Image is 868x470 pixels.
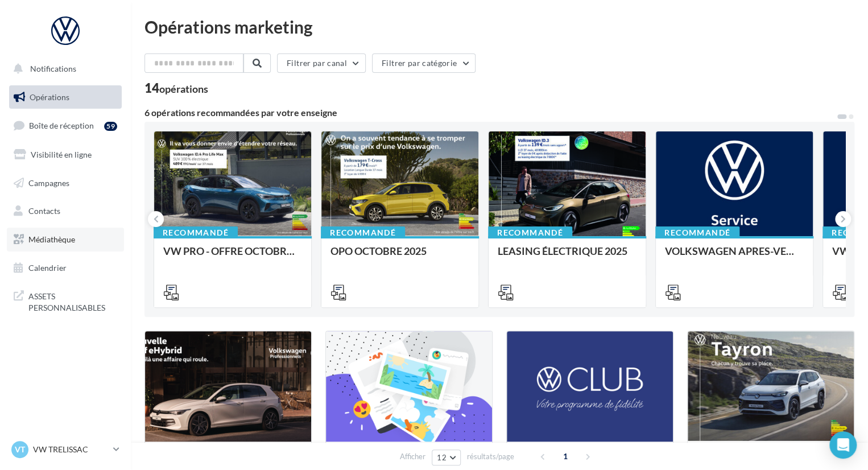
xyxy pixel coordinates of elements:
[7,284,124,318] a: ASSETS PERSONNALISABLES
[488,226,572,239] div: Recommandé
[7,85,124,109] a: Opérations
[28,263,67,273] span: Calendrier
[28,288,117,313] span: ASSETS PERSONNALISABLES
[467,451,514,462] span: résultats/page
[556,447,574,465] span: 1
[28,234,75,244] span: Médiathèque
[30,64,76,73] span: Notifications
[29,121,94,130] span: Boîte de réception
[7,171,124,195] a: Campagnes
[655,226,739,239] div: Recommandé
[321,226,405,239] div: Recommandé
[432,450,461,465] button: 12
[330,245,469,268] div: OPO OCTOBRE 2025
[30,92,69,102] span: Opérations
[372,53,476,73] button: Filtrer par catégorie
[7,228,124,252] a: Médiathèque
[15,444,25,455] span: VT
[28,206,60,216] span: Contacts
[665,245,804,268] div: VOLKSWAGEN APRES-VENTE
[144,18,854,35] div: Opérations marketing
[400,451,425,462] span: Afficher
[163,245,302,268] div: VW PRO - OFFRE OCTOBRE 25
[7,57,119,81] button: Notifications
[829,431,857,459] div: Open Intercom Messenger
[7,113,124,138] a: Boîte de réception59
[7,256,124,280] a: Calendrier
[437,453,447,462] span: 12
[144,82,208,94] div: 14
[7,143,124,167] a: Visibilité en ligne
[277,53,366,73] button: Filtrer par canal
[7,199,124,223] a: Contacts
[104,122,117,131] div: 59
[9,439,122,460] a: VT VW TRELISSAC
[28,178,69,187] span: Campagnes
[154,226,238,239] div: Recommandé
[159,84,208,94] div: opérations
[144,108,836,117] div: 6 opérations recommandées par votre enseigne
[33,444,109,455] p: VW TRELISSAC
[498,245,636,268] div: LEASING ÉLECTRIQUE 2025
[31,150,92,159] span: Visibilité en ligne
